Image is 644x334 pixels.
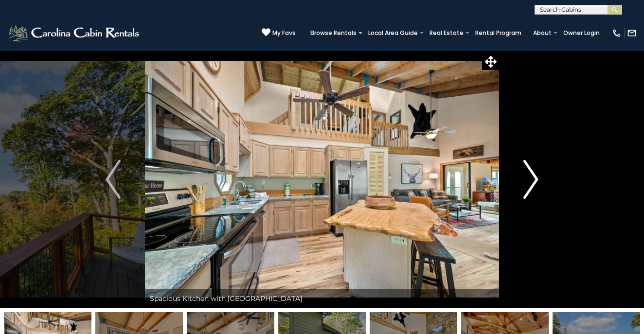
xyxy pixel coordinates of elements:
[81,51,145,308] button: Previous
[528,26,556,40] a: About
[272,29,296,37] span: My Favs
[612,28,622,38] img: phone-regular-white.png
[106,160,120,199] img: arrow
[425,26,468,40] a: Real Estate
[523,160,538,199] img: arrow
[499,51,563,308] button: Next
[363,26,423,40] a: Local Area Guide
[262,28,296,38] a: My Favs
[470,26,526,40] a: Rental Program
[627,28,637,38] img: mail-regular-white.png
[7,23,142,43] img: White-1-2.png
[558,26,605,40] a: Owner Login
[145,289,499,308] div: Spacious Kitchen with [GEOGRAPHIC_DATA]
[305,26,361,40] a: Browse Rentals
